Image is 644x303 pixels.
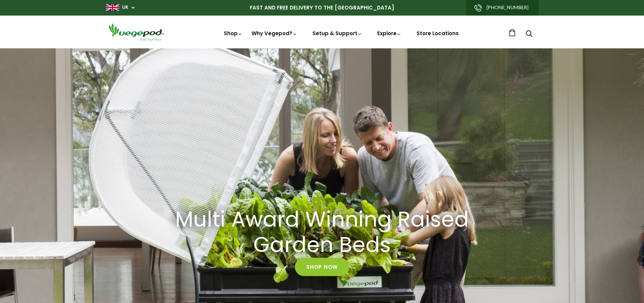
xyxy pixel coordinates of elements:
a: Store Locations [416,30,459,37]
a: Setup & Support [312,30,362,37]
img: Vegepod [106,22,167,42]
a: Shop [224,30,243,37]
a: Multi Award Winning Raised Garden Beds [162,207,483,258]
h2: Multi Award Winning Raised Garden Beds [170,207,474,258]
a: Search [526,31,532,38]
a: Shop Now [295,258,349,276]
a: UK [122,4,128,11]
img: gb_large.png [106,4,119,11]
a: Why Vegepod? [252,30,297,37]
a: Explore [377,30,402,37]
